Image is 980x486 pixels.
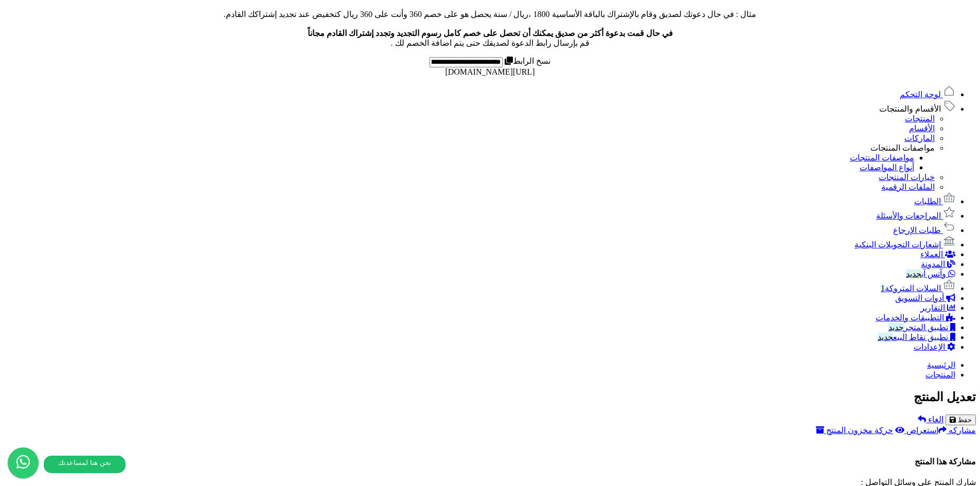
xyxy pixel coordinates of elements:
[860,163,914,172] a: أنواع المواصفات
[909,124,935,133] a: الأقسام
[946,415,976,425] button: حفظ
[895,294,944,302] span: أدوات التسويق
[906,426,938,435] span: استعراض
[4,457,976,466] h4: مشاركة هذا المنتج
[921,260,945,268] span: المدونة
[850,153,914,162] a: مواصفات المنتجات
[854,240,955,249] a: إشعارات التحويلات البنكية
[826,426,893,435] span: حركة مخزون المنتج
[876,313,955,322] a: التطبيقات والخدمات
[876,313,944,322] span: التطبيقات والخدمات
[906,269,921,278] span: جديد
[816,426,893,435] a: حركة مخزون المنتج
[925,370,955,379] a: المنتجات
[920,303,955,312] a: التقارير
[870,143,935,152] a: مواصفات المنتجات
[308,29,673,38] b: في حال قمت بدعوة أكثر من صديق يمكنك أن تحصل على خصم كامل رسوم التجديد وتجدد إشتراك القادم مجاناً
[4,67,976,77] div: [URL][DOMAIN_NAME]
[914,343,955,351] a: الإعدادات
[906,269,955,278] a: وآتس آبجديد
[920,250,943,259] span: العملاء
[888,323,904,332] span: جديد
[927,361,955,369] a: الرئيسية
[503,57,550,65] label: نسخ الرابط
[854,240,941,249] span: إشعارات التحويلات البنكية
[921,260,955,268] a: المدونة
[888,323,955,332] a: تطبيق المتجرجديد
[888,323,948,332] span: تطبيق المتجر
[949,426,976,435] span: مشاركه
[914,343,945,351] span: الإعدادات
[878,333,955,341] a: تطبيق نقاط البيعجديد
[881,284,955,293] a: السلات المتروكة1
[878,333,893,341] span: جديد
[4,390,976,404] h2: تعديل المنتج
[876,211,941,220] span: المراجعات والأسئلة
[900,90,955,99] a: لوحة التحكم
[958,416,972,424] span: حفظ
[881,183,935,191] a: الملفات الرقمية
[881,284,941,293] span: السلات المتروكة
[906,269,946,278] span: وآتس آب
[938,426,976,435] a: مشاركه
[879,104,941,113] span: الأقسام والمنتجات
[904,134,935,142] a: الماركات
[893,226,941,235] span: طلبات الإرجاع
[893,226,955,235] a: طلبات الإرجاع
[914,197,955,206] a: الطلبات
[918,415,943,424] a: الغاء
[928,415,943,424] span: الغاء
[905,114,935,123] a: المنتجات
[914,197,941,206] span: الطلبات
[920,250,955,259] a: العملاء
[895,426,938,435] a: استعراض
[920,303,945,312] span: التقارير
[900,90,941,99] span: لوحة التحكم
[876,211,955,220] a: المراجعات والأسئلة
[895,294,955,302] a: أدوات التسويق
[879,173,935,182] a: خيارات المنتجات
[881,284,885,293] span: 1
[878,333,948,341] span: تطبيق نقاط البيع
